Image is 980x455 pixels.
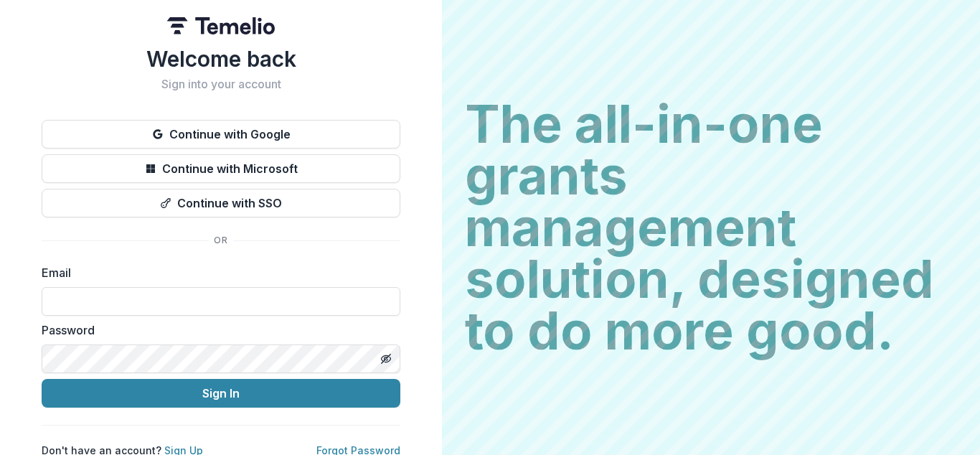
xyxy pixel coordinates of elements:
[42,154,400,183] button: Continue with Microsoft
[374,347,397,370] button: Toggle password visibility
[42,322,392,339] label: Password
[42,379,400,408] button: Sign In
[42,189,400,217] button: Continue with SSO
[42,120,400,149] button: Continue with Google
[42,78,400,91] h2: Sign into your account
[42,264,392,281] label: Email
[167,17,275,34] img: Temelio
[42,46,400,72] h1: Welcome back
